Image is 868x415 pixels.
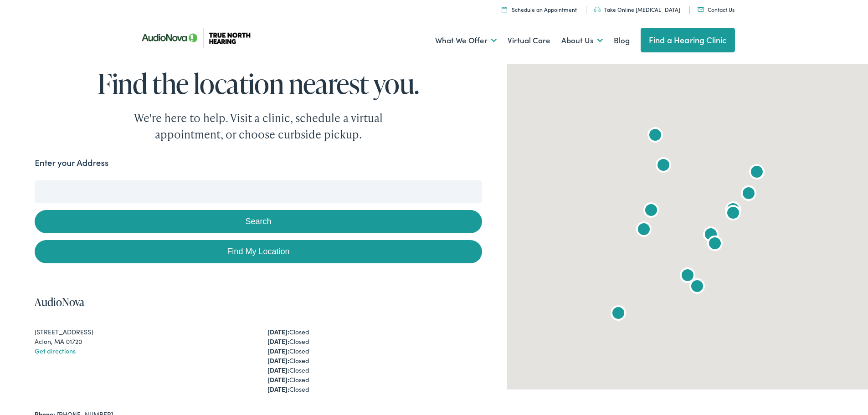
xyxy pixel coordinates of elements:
div: AudioNova [677,266,699,287]
a: Schedule an Appointment [502,5,577,13]
div: AudioNova [644,125,666,147]
strong: [DATE]: [267,337,289,346]
strong: [DATE]: [267,327,289,336]
strong: [DATE]: [267,356,289,365]
img: Mail icon in color code ffb348, used for communication purposes [698,7,704,12]
div: True North Hearing by AudioNova [746,162,768,184]
div: Acton, MA 01720 [35,337,249,346]
a: Find a Hearing Clinic [641,28,735,52]
div: AudioNova [700,225,722,246]
div: AudioNova [652,155,674,177]
button: Search [35,210,482,233]
div: AudioNova [686,277,708,298]
label: Enter your Address [35,156,108,169]
div: AudioNova [722,200,744,221]
a: Contact Us [698,5,734,13]
div: Closed Closed Closed Closed Closed Closed Closed [267,327,482,394]
strong: [DATE]: [267,384,289,394]
div: AudioNova [738,184,760,205]
a: Blog [614,24,630,57]
div: [STREET_ADDRESS] [35,327,249,337]
h1: Find the location nearest you. [35,68,482,98]
strong: [DATE]: [267,375,289,384]
a: Find My Location [35,240,482,263]
a: About Us [561,24,603,57]
div: True North Hearing by AudioNova [640,200,662,222]
img: Icon symbolizing a calendar in color code ffb348 [502,6,507,12]
img: Headphones icon in color code ffb348 [594,7,601,12]
strong: [DATE]: [267,365,289,374]
div: AudioNova [704,234,726,256]
div: AudioNova [633,220,655,241]
div: AudioNova [722,203,744,225]
a: AudioNova [35,294,84,309]
input: Enter your address or zip code [35,180,482,203]
strong: [DATE]: [267,346,289,355]
a: Get directions [35,346,76,355]
a: Take Online [MEDICAL_DATA] [594,5,680,13]
a: What We Offer [435,24,497,57]
div: We're here to help. Visit a clinic, schedule a virtual appointment, or choose curbside pickup. [113,110,404,143]
a: Virtual Care [508,24,550,57]
div: AudioNova [607,303,629,325]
